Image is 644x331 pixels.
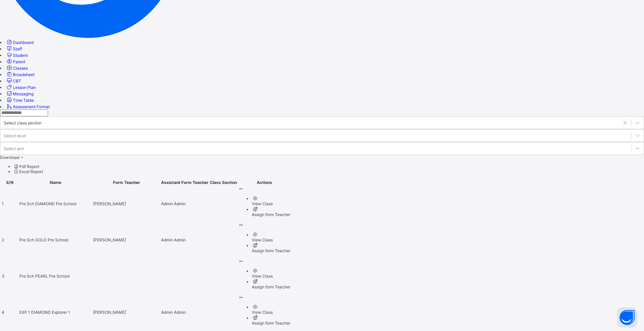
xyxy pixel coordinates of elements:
[6,72,35,77] a: Broadsheet
[56,201,76,206] span: Pre School
[19,274,49,279] span: Pre Sch PEARL
[93,237,160,242] span: [PERSON_NAME]
[48,237,68,242] span: Pre School
[19,201,56,206] span: Pre Sch DIAMOND
[13,98,34,103] span: Time Table
[93,180,160,185] th: Form Teacher
[252,321,290,326] div: Assign form Teacher
[252,284,290,289] div: Assign form Teacher
[13,91,34,96] span: Messaging
[13,53,28,58] span: Student
[161,201,208,206] span: Admin Admin
[13,78,21,84] span: CBT
[1,186,18,221] td: 1
[209,180,237,185] th: Class Section
[93,201,160,206] span: [PERSON_NAME]
[6,66,28,71] a: Classes
[13,85,36,90] span: Lesson Plan
[4,133,26,138] div: Select level
[93,310,160,315] span: [PERSON_NAME]
[6,85,36,90] a: Lesson Plan
[6,98,34,103] a: Time Table
[13,104,50,109] span: Assessment Format
[6,46,22,51] a: Staff
[19,180,92,185] th: Name
[4,120,42,125] div: Select class section
[4,146,24,151] div: Select arm
[6,40,34,45] a: Dashboard
[13,66,28,71] span: Classes
[1,258,18,294] td: 3
[6,59,25,64] a: Parent
[161,237,208,242] span: Admin Admin
[6,104,50,109] a: Assessment Format
[238,180,291,185] th: Actions
[19,310,52,315] span: EXP 1 DIAMOND
[252,248,290,253] div: Assign form Teacher
[252,212,290,217] div: Assign form Teacher
[19,237,48,242] span: Pre Sch GOLD
[13,40,34,45] span: Dashboard
[49,274,70,279] span: Pre School
[617,307,637,328] button: Open asap
[1,294,18,330] td: 4
[252,310,290,315] div: View Class
[13,72,35,77] span: Broadsheet
[1,222,18,258] td: 2
[252,201,290,206] div: View Class
[13,59,25,64] span: Parent
[14,164,644,169] li: dropdown-list-item-null-0
[1,180,18,185] th: S/N
[6,91,34,96] a: Messaging
[6,78,21,84] a: CBT
[252,274,290,279] div: View Class
[161,180,209,185] th: Assistant Form Teacher
[13,46,22,51] span: Staff
[6,53,28,58] a: Student
[14,169,644,174] li: dropdown-list-item-null-1
[161,310,208,315] span: Admin Admin
[252,237,290,242] div: View Class
[52,310,70,315] span: Explorer 1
